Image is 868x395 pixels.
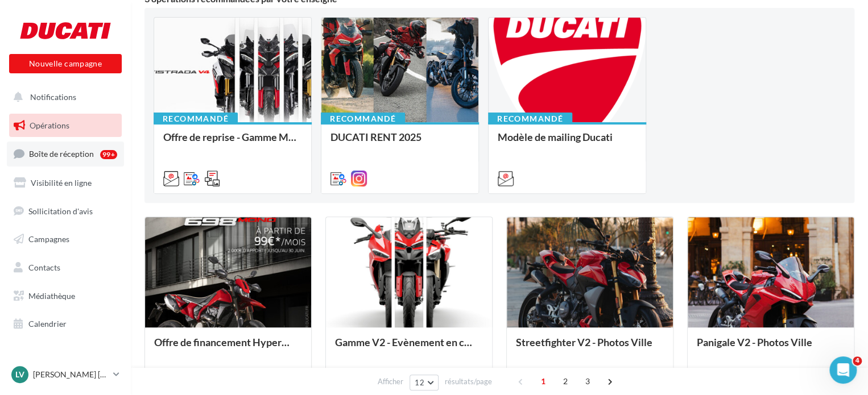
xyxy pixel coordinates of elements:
[829,356,857,384] iframe: Intercom live chat
[7,114,124,138] a: Opérations
[28,319,67,329] span: Calendrier
[7,284,124,308] a: Médiathèque
[7,256,124,280] a: Contacts
[9,364,122,385] a: Lv [PERSON_NAME] [PERSON_NAME]
[154,113,238,125] div: Recommandé
[415,378,424,387] span: 12
[29,149,94,159] span: Boîte de réception
[556,372,574,390] span: 2
[445,376,492,387] span: résultats/page
[488,113,572,125] div: Recommandé
[28,234,69,244] span: Campagnes
[33,369,109,380] p: [PERSON_NAME] [PERSON_NAME]
[378,376,403,387] span: Afficher
[7,199,124,223] a: Sollicitation d'avis
[31,178,92,188] span: Visibilité en ligne
[28,206,93,215] span: Sollicitation d'avis
[697,336,845,359] div: Panigale V2 - Photos Ville
[15,369,24,380] span: Lv
[7,142,124,166] a: Boîte de réception99+
[7,227,124,251] a: Campagnes
[321,113,405,125] div: Recommandé
[9,54,122,73] button: Nouvelle campagne
[330,131,469,154] div: DUCATI RENT 2025
[853,356,862,365] span: 4
[410,375,439,390] button: 12
[578,372,597,390] span: 3
[7,85,119,109] button: Notifications
[516,336,664,359] div: Streetfighter V2 - Photos Ville
[30,120,69,130] span: Opérations
[28,263,60,272] span: Contacts
[7,171,124,195] a: Visibilité en ligne
[154,336,302,359] div: Offre de financement Hypermotard 698 Mono
[28,291,75,301] span: Médiathèque
[534,372,552,390] span: 1
[335,336,483,359] div: Gamme V2 - Evènement en concession
[30,92,76,102] span: Notifications
[7,312,124,336] a: Calendrier
[498,131,636,154] div: Modèle de mailing Ducati
[100,150,117,159] div: 99+
[163,131,302,154] div: Offre de reprise - Gamme MTS V4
